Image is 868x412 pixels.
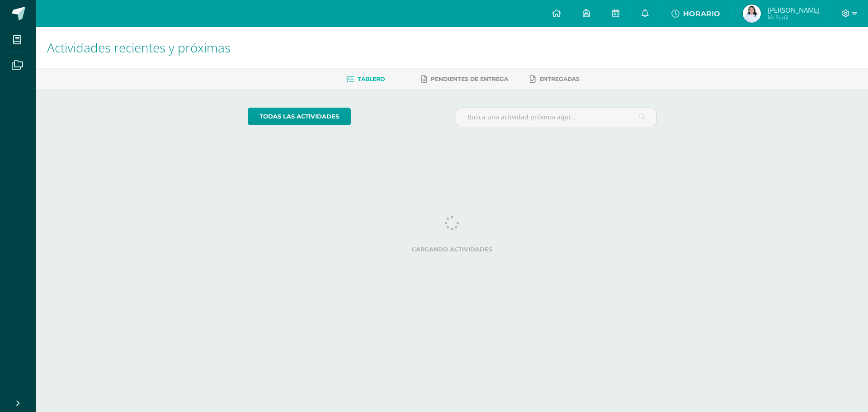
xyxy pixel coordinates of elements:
span: Entregadas [539,76,580,82]
a: todas las Actividades [248,108,351,125]
input: Busca una actividad próxima aquí... [456,108,656,126]
span: Tablero [358,76,385,82]
a: Entregadas [530,72,580,86]
img: 8a7318a875dd17d5ab79ac8153c96a7f.png [743,5,761,23]
span: Actividades recientes y próximas [47,39,231,56]
span: Pendientes de entrega [431,76,508,82]
label: Cargando actividades [248,246,657,253]
a: Pendientes de entrega [421,72,508,86]
span: [PERSON_NAME] [768,5,820,14]
a: Tablero [346,72,385,86]
span: HORARIO [683,9,720,18]
span: Mi Perfil [768,14,820,21]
